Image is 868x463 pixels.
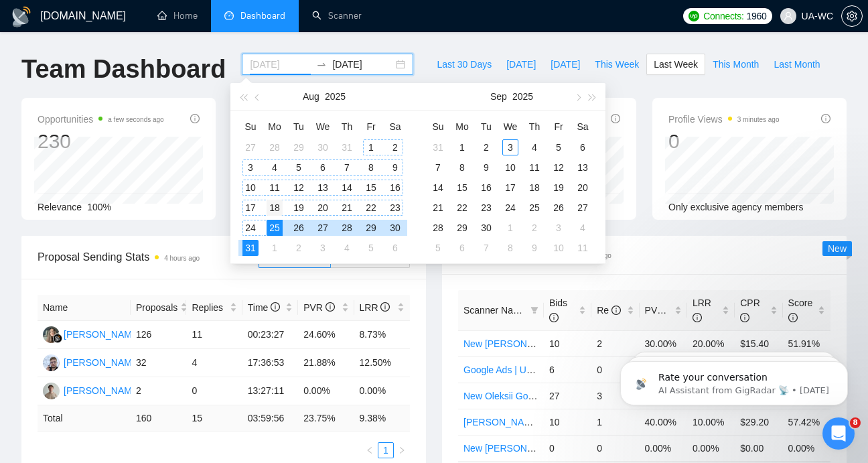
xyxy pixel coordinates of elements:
input: End date [332,57,393,72]
button: [DATE] [499,54,543,75]
div: [PERSON_NAME] [64,383,141,398]
th: Proposals [131,295,186,321]
a: New Oleksii Google Ads Ecomm - [GEOGRAPHIC_DATA]|[GEOGRAPHIC_DATA] [463,391,804,401]
span: [DATE] [551,57,580,72]
span: setting [842,11,862,21]
button: [DATE] [543,54,587,75]
td: 51.91% [783,330,830,356]
span: Score [788,297,813,323]
div: 10 [502,159,518,176]
td: 2025-08-24 [238,218,263,238]
span: Profile Views [668,111,780,127]
div: 26 [551,200,567,216]
div: 28 [267,139,283,155]
span: to [316,59,327,70]
td: 2025-09-01 [263,238,287,258]
div: 6 [575,139,591,155]
td: 2025-08-23 [383,198,407,218]
span: info-circle [666,306,676,315]
span: Opportunities [38,111,164,127]
img: upwork-logo.png [689,11,699,21]
td: 2025-10-07 [474,238,498,258]
span: This Week [595,57,639,72]
td: 2025-09-24 [498,198,522,218]
td: 2025-08-30 [383,218,407,238]
td: 2025-08-13 [311,178,335,198]
span: Scanner Breakdown [458,247,830,263]
td: 2025-09-26 [547,198,571,218]
div: 31 [242,240,259,256]
td: 00:23:27 [242,321,298,349]
div: 3 [551,220,567,236]
div: 5 [551,139,567,155]
div: 19 [551,180,567,196]
div: 20 [315,200,331,216]
td: 2025-08-20 [311,198,335,218]
td: 2025-08-26 [287,218,311,238]
td: 2025-08-15 [359,178,383,198]
div: 9 [526,240,542,256]
th: Tu [287,116,311,137]
img: LK [43,326,60,343]
td: 2025-09-02 [287,238,311,258]
div: 230 [38,129,164,154]
td: 2025-09-10 [498,157,522,178]
div: 25 [526,200,542,216]
div: 4 [267,159,283,176]
div: 23 [387,200,403,216]
span: LRR [693,297,711,323]
span: info-circle [549,313,559,322]
div: 14 [430,180,446,196]
td: 2025-08-19 [287,198,311,218]
th: Th [335,116,359,137]
td: 2025-10-11 [571,238,595,258]
div: 31 [430,139,446,155]
div: 4 [339,240,355,256]
li: 1 [378,442,394,458]
td: 2025-08-27 [311,218,335,238]
span: CPR [740,297,760,323]
td: 2025-09-17 [498,178,522,198]
span: right [398,446,406,454]
div: 8 [454,159,470,176]
button: Last Month [766,54,827,75]
td: 2025-09-28 [426,218,450,238]
span: Re [597,305,621,316]
a: AP[PERSON_NAME] [43,385,141,395]
td: 2025-10-06 [450,238,474,258]
th: Name [38,295,131,321]
span: info-circle [271,302,280,312]
td: 2025-07-30 [311,137,335,157]
td: 2025-09-05 [359,238,383,258]
td: 30.00% [640,330,687,356]
img: logo [11,6,32,27]
div: 21 [430,200,446,216]
th: Fr [547,116,571,137]
div: 6 [454,240,470,256]
div: 28 [430,220,446,236]
span: Last Week [654,57,698,72]
div: 12 [551,159,567,176]
div: 27 [242,139,259,155]
th: Replies [186,295,242,321]
td: 2025-09-11 [522,157,547,178]
div: 24 [502,200,518,216]
td: 2025-08-16 [383,178,407,198]
div: 15 [454,180,470,196]
td: 2025-08-14 [335,178,359,198]
th: Fr [359,116,383,137]
span: Dashboard [240,10,285,21]
td: 2025-09-08 [450,157,474,178]
td: 2025-08-12 [287,178,311,198]
button: Sep [490,83,507,110]
th: Sa [571,116,595,137]
button: 2025 [512,83,533,110]
span: New [828,243,847,254]
div: 22 [454,200,470,216]
span: dashboard [224,11,234,20]
div: 2 [478,139,494,155]
div: 5 [430,240,446,256]
td: 2025-10-08 [498,238,522,258]
td: 2025-09-20 [571,178,595,198]
div: 5 [291,159,307,176]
